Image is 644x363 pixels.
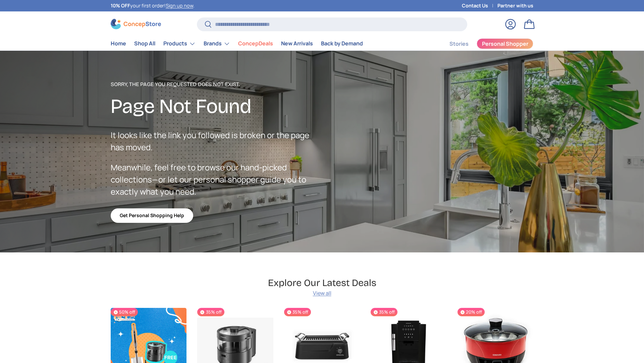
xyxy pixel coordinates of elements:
span: 35% off [284,308,311,316]
a: Products [163,37,196,50]
p: your first order! . [111,2,195,9]
a: Back by Demand [321,37,363,50]
a: View all [313,289,331,297]
a: Partner with us [497,2,533,9]
span: 20% off [458,308,485,316]
a: Home [111,37,126,50]
p: Meanwhile, feel free to browse our hand-picked collections—or let our personal shopper guide you ... [111,161,322,198]
strong: 10% OFF [111,2,130,9]
nav: Secondary [433,37,533,50]
a: Stories [449,37,469,50]
a: Get Personal Shopping Help [111,208,193,223]
span: 50% off [111,308,138,316]
a: Personal Shopper [477,38,533,49]
h2: Explore Our Latest Deals [268,277,376,289]
p: Sorry, the page you requested does not exist. [111,80,322,88]
summary: Brands [200,37,234,50]
h2: Page Not Found [111,94,322,119]
a: Brands [204,37,230,50]
nav: Primary [111,37,363,50]
p: It looks like the link you followed is broken or the page has moved. [111,129,322,153]
a: Shop All [134,37,155,50]
summary: Products [159,37,200,50]
span: Personal Shopper [482,41,528,46]
a: Contact Us [462,2,497,9]
a: ConcepDeals [238,37,273,50]
a: Sign up now [166,2,193,9]
span: 35% off [197,308,224,316]
img: ConcepStore [111,19,161,29]
span: 35% off [371,308,397,316]
a: New Arrivals [281,37,313,50]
